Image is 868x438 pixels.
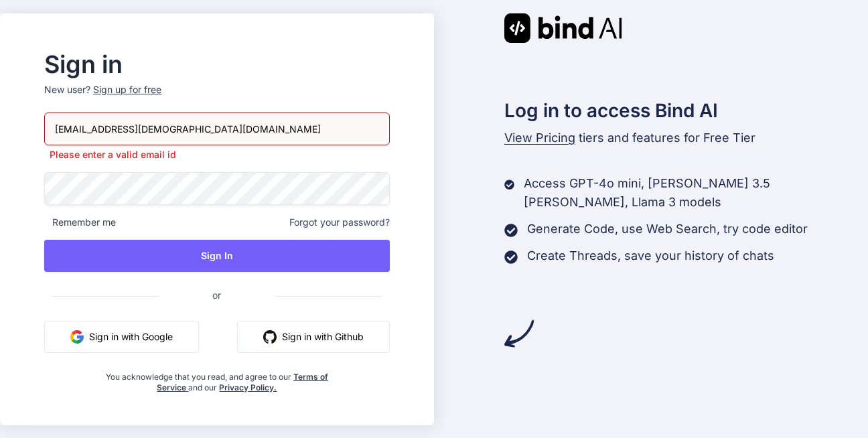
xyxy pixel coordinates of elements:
[44,148,389,161] p: Please enter a valid email id
[527,246,774,265] p: Create Threads, save your history of chats
[44,321,199,353] button: Sign in with Google
[44,240,389,272] button: Sign In
[524,174,868,212] p: Access GPT-4o mini, [PERSON_NAME] 3.5 [PERSON_NAME], Llama 3 models
[219,382,277,392] a: Privacy Policy.
[70,330,84,344] img: google
[504,96,868,125] h2: Log in to access Bind AI
[44,54,389,75] h2: Sign in
[44,216,116,229] span: Remember me
[237,321,390,353] button: Sign in with Github
[44,83,389,113] p: New user?
[289,216,390,229] span: Forgot your password?
[504,129,868,147] p: tiers and features for Free Tier
[157,372,328,392] a: Terms of Service
[263,330,277,344] img: github
[504,131,575,145] span: View Pricing
[159,279,275,311] span: or
[527,220,808,238] p: Generate Code, use Web Search, try code editor
[504,13,622,43] img: Bind AI logo
[102,364,332,393] div: You acknowledge that you read, and agree to our and our
[93,83,161,96] div: Sign up for free
[44,113,389,145] input: Login or Email
[504,319,534,348] img: arrow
